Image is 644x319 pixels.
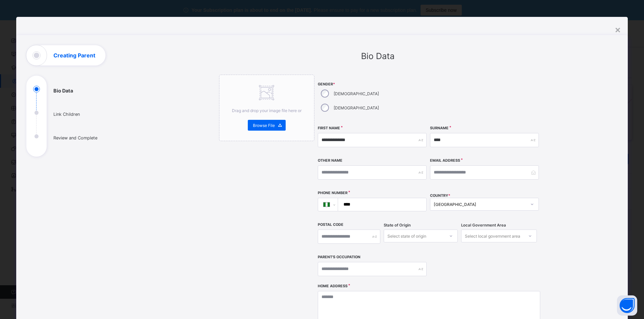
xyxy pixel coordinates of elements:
[318,158,342,163] label: Other Name
[318,255,360,259] label: Parent's Occupation
[334,105,379,110] label: [DEMOGRAPHIC_DATA]
[430,158,460,163] label: Email Address
[384,223,411,228] span: State of Origin
[430,193,450,198] span: COUNTRY
[334,91,379,96] label: [DEMOGRAPHIC_DATA]
[430,126,449,130] label: Surname
[465,230,520,242] div: Select local government area
[615,24,621,35] div: ×
[232,108,302,113] span: Drag and drop your image file here or
[219,75,314,141] div: Drag and drop your image file here orBrowse File
[318,191,348,195] label: Phone Number
[617,295,637,316] button: Open asap
[318,284,348,288] label: Home Address
[53,53,95,58] h1: Creating Parent
[461,223,506,228] span: Local Government Area
[387,230,426,242] div: Select state of origin
[253,123,275,128] span: Browse File
[434,202,526,207] div: [GEOGRAPHIC_DATA]
[318,222,343,227] label: Postal Code
[318,126,340,130] label: First Name
[361,51,395,61] span: Bio Data
[318,82,427,86] span: Gender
